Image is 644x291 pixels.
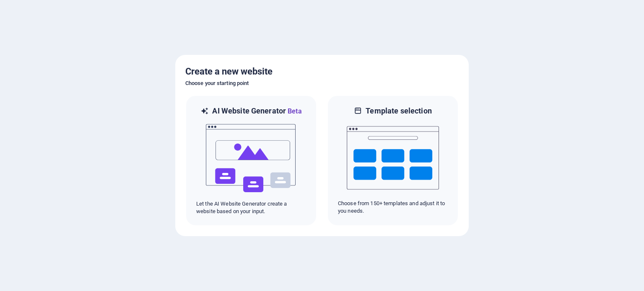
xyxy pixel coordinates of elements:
p: Let the AI Website Generator create a website based on your input. [196,200,306,215]
div: Template selectionChoose from 150+ templates and adjust it to you needs. [327,95,459,226]
h6: AI Website Generator [212,106,301,116]
img: ai [205,116,297,200]
h5: Create a new website [185,65,459,78]
h6: Choose your starting point [185,78,459,88]
span: Beta [286,107,302,115]
p: Choose from 150+ templates and adjust it to you needs. [338,200,448,215]
div: AI Website GeneratorBetaaiLet the AI Website Generator create a website based on your input. [185,95,317,226]
h6: Template selection [366,106,431,116]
